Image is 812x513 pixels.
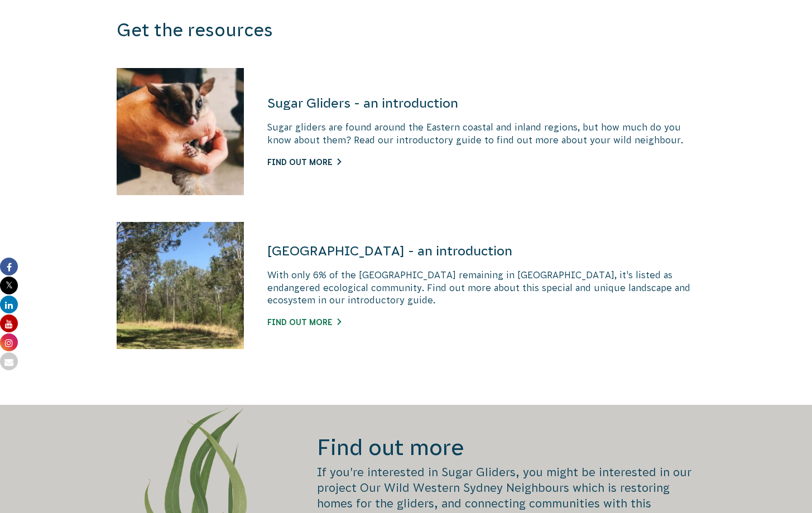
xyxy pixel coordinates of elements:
img: Sugar Glider courtesy of Yingyod Lapwong [117,68,244,195]
h4: Sugar Gliders - an introduction [267,94,696,112]
p: Sugar gliders are found around the Eastern coastal and inland regions, but how much do you know a... [267,121,696,146]
h2: Find out more [317,433,695,462]
a: Find out more [267,158,341,167]
img: Crossman Reserve in the Cumberland Plains, Western Sydney [117,222,244,349]
p: With only 6% of the [GEOGRAPHIC_DATA] remaining in [GEOGRAPHIC_DATA], it's listed as endangered e... [267,269,696,306]
a: Find out more [267,318,341,327]
h3: Get the resources [117,20,545,41]
h4: [GEOGRAPHIC_DATA] - an introduction [267,242,696,260]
